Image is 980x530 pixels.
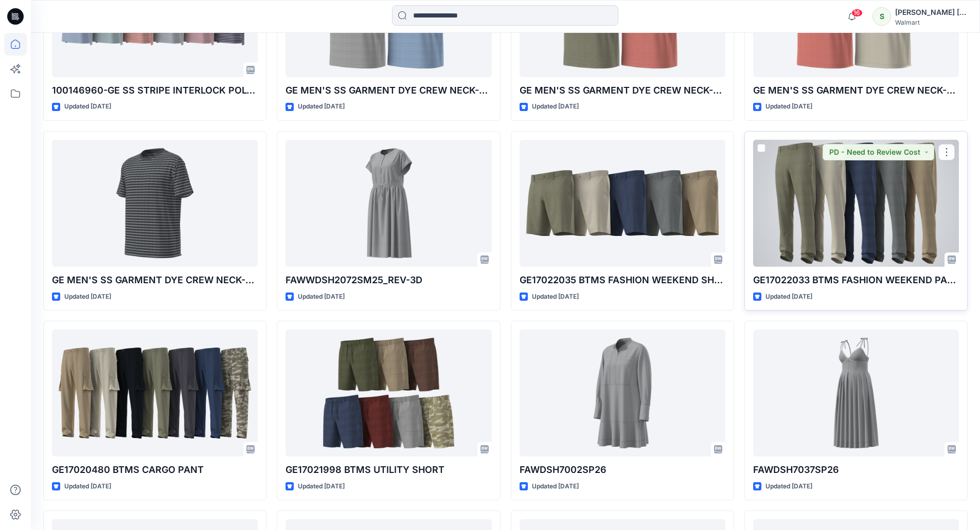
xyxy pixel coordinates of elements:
p: GE MEN'S SS GARMENT DYE CREW NECK-REG_GM DYE_OPT-1 [286,83,491,98]
p: Updated [DATE] [532,101,579,112]
p: GE MEN'S SS GARMENT DYE CREW NECK-REG_GM DYE_OPT-2 [520,83,725,98]
a: FAWWDSH2072SM25_REV-3D [286,140,491,267]
p: Updated [DATE] [765,291,812,302]
a: GE MEN'S SS GARMENT DYE CREW NECK-REG_OPT-4 [52,140,258,267]
p: GE17021998 BTMS UTILITY SHORT [286,463,491,477]
p: FAWDSH7037SP26 [753,463,959,477]
p: Updated [DATE] [298,291,345,302]
div: S​ [872,7,891,26]
a: FAWDSH7037SP26 [753,330,959,456]
a: FAWDSH7002SP26 [520,330,725,456]
p: GE17020480 BTMS CARGO PANT [52,463,258,477]
p: Updated [DATE] [64,291,111,302]
p: Updated [DATE] [765,101,812,112]
span: 16 [851,9,863,17]
p: Updated [DATE] [64,481,111,492]
p: Updated [DATE] [765,481,812,492]
p: GE MEN'S SS GARMENT DYE CREW NECK-REG_GM DYE_OPT-3 [753,83,959,98]
a: GE17021998 BTMS UTILITY SHORT [286,330,491,456]
p: GE17022035 BTMS FASHION WEEKEND SHORT [520,273,725,287]
div: [PERSON_NAME] ​[PERSON_NAME] [895,6,967,19]
div: Walmart [895,19,967,26]
p: Updated [DATE] [64,101,111,112]
p: Updated [DATE] [532,291,579,302]
p: FAWWDSH2072SM25_REV-3D [286,273,491,287]
p: Updated [DATE] [532,481,579,492]
p: Updated [DATE] [298,481,345,492]
p: 100146960-GE SS STRIPE INTERLOCK POLO-REG [52,83,258,98]
p: Updated [DATE] [298,101,345,112]
a: GE17020480 BTMS CARGO PANT [52,330,258,456]
p: FAWDSH7002SP26 [520,463,725,477]
p: GE MEN'S SS GARMENT DYE CREW NECK-REG_OPT-4 [52,273,258,287]
a: GE17022035 BTMS FASHION WEEKEND SHORT [520,140,725,267]
a: GE17022033 BTMS FASHION WEEKEND PANT [753,140,959,267]
p: GE17022033 BTMS FASHION WEEKEND PANT [753,273,959,287]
